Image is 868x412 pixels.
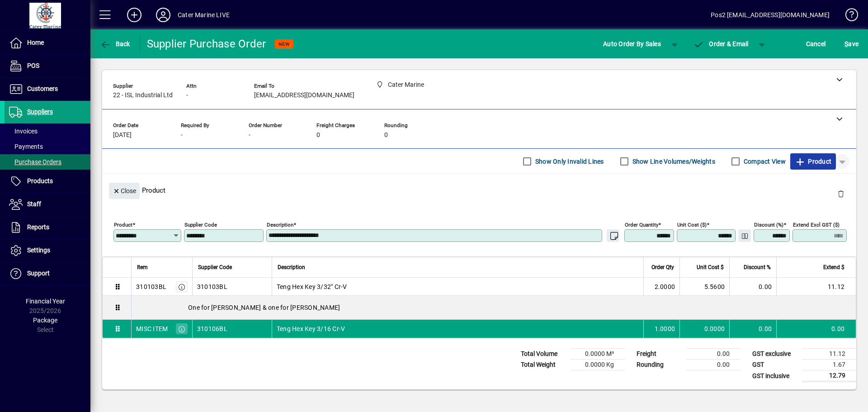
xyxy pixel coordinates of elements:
[113,92,173,99] span: 22 - ISL Industrial Ltd
[114,222,132,228] mat-label: Product
[571,349,625,360] td: 0.0000 M³
[729,278,776,296] td: 0.00
[802,370,856,382] td: 12.79
[679,278,729,296] td: 5.5600
[267,222,293,228] mat-label: Description
[113,132,132,139] span: [DATE]
[27,246,50,254] span: Settings
[27,200,41,208] span: Staff
[277,282,347,291] span: Teng Hex Key 3/32" Cr-V
[748,349,802,360] td: GST exclusive
[533,157,604,166] label: Show Only Invalid Lines
[107,186,142,194] app-page-header-button: Close
[632,360,686,370] td: Rounding
[9,158,61,166] span: Purchase Orders
[5,239,90,262] a: Settings
[776,278,856,296] td: 11.12
[120,7,149,23] button: Add
[278,41,290,47] span: NEW
[26,298,65,305] span: Financial Year
[147,37,266,51] div: Supplier Purchase Order
[571,360,625,370] td: 0.0000 Kg
[754,222,783,228] mat-label: Discount (%)
[109,183,140,199] button: Close
[181,132,183,139] span: -
[748,360,802,370] td: GST
[9,128,38,135] span: Invoices
[90,36,140,52] app-page-header-button: Back
[625,222,658,228] mat-label: Order Quantity
[742,157,786,166] label: Compact View
[806,37,826,51] span: Cancel
[844,37,859,51] span: ave
[5,154,90,170] a: Purchase Orders
[27,39,44,46] span: Home
[186,92,188,99] span: -
[516,360,571,370] td: Total Weight
[679,320,729,338] td: 0.0000
[5,139,90,154] a: Payments
[137,262,148,272] span: Item
[651,262,674,272] span: Order Qty
[9,143,43,150] span: Payments
[711,8,830,22] div: Pos2 [EMAIL_ADDRESS][DOMAIN_NAME]
[27,270,50,277] span: Support
[5,78,90,100] a: Customers
[631,157,715,166] label: Show Line Volumes/Weights
[149,7,178,23] button: Profile
[132,296,856,319] div: One for [PERSON_NAME] & one for [PERSON_NAME]
[5,123,90,139] a: Invoices
[599,36,665,52] button: Auto Order By Sales
[136,282,166,291] div: 310103BL
[697,262,724,272] span: Unit Cost $
[795,154,831,169] span: Product
[776,320,856,338] td: 0.00
[802,360,856,370] td: 1.67
[830,183,852,204] button: Delete
[27,108,53,115] span: Suppliers
[842,36,861,52] button: Save
[100,40,130,47] span: Back
[5,170,90,193] a: Products
[278,262,305,272] span: Description
[316,132,320,139] span: 0
[27,85,58,92] span: Customers
[748,370,802,382] td: GST inclusive
[27,62,39,69] span: POS
[27,223,49,231] span: Reports
[178,8,230,22] div: Cater Marine LIVE
[192,320,272,338] td: 310106BL
[198,262,232,272] span: Supplier Code
[98,36,132,52] button: Back
[689,36,753,52] button: Order & Email
[102,174,856,207] div: Product
[516,349,571,360] td: Total Volume
[839,2,857,31] a: Knowledge Base
[677,222,707,228] mat-label: Unit Cost ($)
[643,278,679,296] td: 2.0000
[804,36,828,52] button: Cancel
[33,317,57,324] span: Package
[5,32,90,54] a: Home
[136,324,168,333] div: MISC ITEM
[184,222,217,228] mat-label: Supplier Code
[793,222,840,228] mat-label: Extend excl GST ($)
[277,324,345,333] span: Teng Hex Key 3/16 Cr-V
[693,40,749,47] span: Order & Email
[384,132,388,139] span: 0
[686,360,741,370] td: 0.00
[744,262,771,272] span: Discount %
[844,40,848,47] span: S
[254,92,354,99] span: [EMAIL_ADDRESS][DOMAIN_NAME]
[632,349,686,360] td: Freight
[249,132,250,139] span: -
[738,229,751,242] button: Change Price Levels
[27,177,53,185] span: Products
[643,320,679,338] td: 1.0000
[830,189,852,198] app-page-header-button: Delete
[5,193,90,216] a: Staff
[686,349,741,360] td: 0.00
[5,55,90,77] a: POS
[802,349,856,360] td: 11.12
[603,37,661,51] span: Auto Order By Sales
